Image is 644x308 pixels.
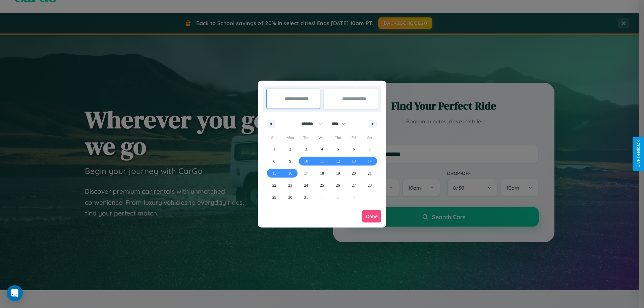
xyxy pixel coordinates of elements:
button: 31 [298,191,314,203]
span: 4 [321,143,323,155]
span: 25 [320,179,324,191]
span: 27 [352,179,356,191]
button: 29 [266,191,282,203]
span: 12 [336,155,340,167]
span: Sun [266,132,282,143]
span: 14 [368,155,372,167]
button: Done [362,210,381,223]
button: 17 [298,167,314,179]
span: 18 [320,167,324,179]
span: 11 [320,155,324,167]
span: 8 [273,155,275,167]
span: 2 [289,143,291,155]
button: 3 [298,143,314,155]
button: 21 [362,167,378,179]
span: 13 [352,155,356,167]
button: 23 [282,179,298,191]
span: 28 [368,179,372,191]
button: 6 [346,143,362,155]
span: Fri [346,132,362,143]
button: 1 [266,143,282,155]
button: 25 [314,179,330,191]
span: 24 [304,179,308,191]
button: 2 [282,143,298,155]
button: 16 [282,167,298,179]
button: 20 [346,167,362,179]
span: 31 [304,191,308,203]
button: 30 [282,191,298,203]
span: 20 [352,167,356,179]
span: Sat [362,132,378,143]
span: 26 [336,179,340,191]
button: 7 [362,143,378,155]
button: 14 [362,155,378,167]
button: 13 [346,155,362,167]
button: 9 [282,155,298,167]
button: 18 [314,167,330,179]
span: 19 [336,167,340,179]
span: 7 [369,143,371,155]
span: 29 [272,191,276,203]
div: Open Intercom Messenger [7,285,23,301]
span: 9 [289,155,291,167]
span: 17 [304,167,308,179]
span: 22 [272,179,276,191]
button: 4 [314,143,330,155]
span: Thu [330,132,346,143]
button: 24 [298,179,314,191]
span: 1 [273,143,275,155]
span: Wed [314,132,330,143]
button: 15 [266,167,282,179]
button: 26 [330,179,346,191]
button: 12 [330,155,346,167]
span: 23 [288,179,292,191]
div: Give Feedback [636,140,641,168]
button: 27 [346,179,362,191]
span: Mon [282,132,298,143]
button: 10 [298,155,314,167]
span: 15 [272,167,276,179]
span: 16 [288,167,292,179]
span: Tue [298,132,314,143]
span: 10 [304,155,308,167]
button: 28 [362,179,378,191]
span: 30 [288,191,292,203]
button: 11 [314,155,330,167]
span: 6 [353,143,355,155]
button: 22 [266,179,282,191]
span: 5 [337,143,339,155]
span: 3 [305,143,307,155]
button: 19 [330,167,346,179]
button: 5 [330,143,346,155]
button: 8 [266,155,282,167]
span: 21 [368,167,372,179]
